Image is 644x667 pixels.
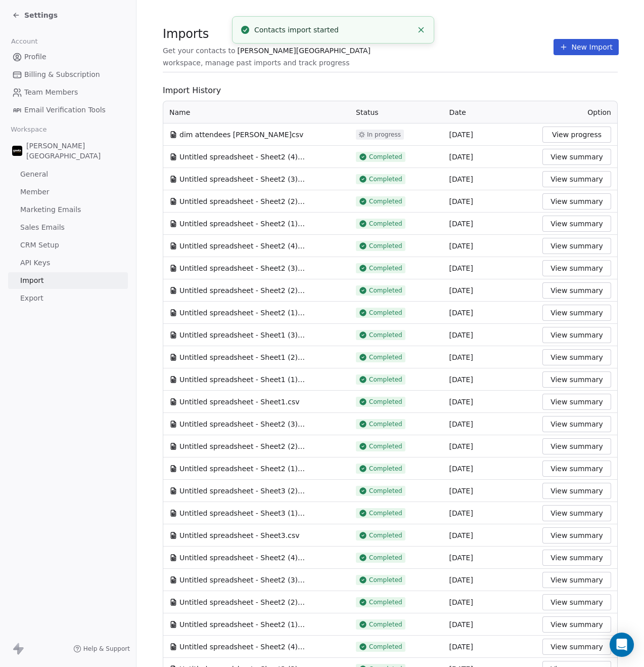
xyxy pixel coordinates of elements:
div: Open Intercom Messenger [610,633,634,657]
span: Completed [369,509,402,517]
span: Date [449,108,466,116]
span: Untitled spreadsheet - Sheet2 (3).csv [179,174,306,184]
div: [DATE] [449,464,531,474]
span: Untitled spreadsheet - Sheet2 (2).csv [179,196,306,206]
span: Untitled spreadsheet - Sheet3 (2).csv [179,486,306,496]
div: [DATE] [449,196,531,206]
div: [DATE] [449,241,531,251]
span: Help & Support [83,645,130,653]
div: [DATE] [449,397,531,407]
span: API Keys [20,258,50,268]
div: [DATE] [449,352,531,362]
div: [DATE] [449,597,531,607]
button: View progress [542,127,611,143]
div: [DATE] [449,374,531,385]
button: View summary [542,505,611,521]
span: Completed [369,398,402,406]
a: Team Members [8,84,128,101]
span: Completed [369,153,402,161]
div: [DATE] [449,575,531,585]
button: View summary [542,238,611,254]
a: Export [8,290,128,307]
a: General [8,166,128,183]
button: View summary [542,171,611,187]
span: Profile [24,52,47,62]
div: [DATE] [449,330,531,340]
div: [DATE] [449,285,531,296]
span: Untitled spreadsheet - Sheet2 (3).csv [179,575,306,585]
span: Completed [369,376,402,384]
span: Completed [369,175,402,183]
span: Billing & Subscription [24,69,100,80]
a: Help & Support [73,645,130,653]
span: Completed [369,331,402,339]
div: [DATE] [449,130,531,140]
span: Untitled spreadsheet - Sheet2 (4).csv [179,553,306,563]
span: Status [356,108,379,116]
span: Untitled spreadsheet - Sheet2 (4).csv [179,152,306,162]
span: Untitled spreadsheet - Sheet1 (1).csv [179,374,306,385]
button: View summary [542,483,611,499]
span: Untitled spreadsheet - Sheet2 (3).csv [179,419,306,429]
button: View summary [542,639,611,655]
div: [DATE] [449,530,531,540]
span: Name [169,107,190,117]
span: CRM Setup [20,240,59,251]
button: View summary [542,349,611,365]
span: General [20,169,48,180]
span: Completed [369,197,402,205]
span: Completed [369,576,402,584]
button: View summary [542,371,611,388]
span: Sales Emails [20,222,65,233]
a: API Keys [8,255,128,271]
span: Untitled spreadsheet - Sheet2 (1).csv [179,219,306,229]
span: Untitled spreadsheet - Sheet2 (1).csv [179,464,306,474]
span: Marketing Emails [20,204,81,215]
span: Imports [163,26,554,41]
span: Member [20,187,50,197]
span: Team Members [24,87,78,98]
span: Completed [369,309,402,317]
span: Completed [369,487,402,495]
span: Import [20,275,43,286]
span: Untitled spreadsheet - Sheet3.csv [179,530,299,540]
button: View summary [542,438,611,454]
button: View summary [542,572,611,588]
span: Completed [369,420,402,428]
span: Completed [369,242,402,250]
span: Completed [369,598,402,606]
span: Completed [369,531,402,539]
button: View summary [542,216,611,232]
span: Untitled spreadsheet - Sheet2 (2).csv [179,285,306,296]
span: Untitled spreadsheet - Sheet1.csv [179,397,299,407]
div: [DATE] [449,441,531,451]
button: View summary [542,394,611,410]
span: Completed [369,220,402,228]
span: Email Verification Tools [24,105,106,115]
div: [DATE] [449,419,531,429]
div: [DATE] [449,642,531,652]
button: View summary [542,193,611,210]
span: Untitled spreadsheet - Sheet2 (1).csv [179,619,306,630]
span: [PERSON_NAME][GEOGRAPHIC_DATA] [26,141,124,161]
button: View summary [542,260,611,276]
span: Import History [163,85,618,97]
span: In progress [367,131,401,139]
button: View summary [542,149,611,165]
span: Completed [369,554,402,562]
div: [DATE] [449,308,531,318]
span: Account [7,34,42,49]
span: Completed [369,465,402,473]
a: Sales Emails [8,219,128,236]
div: [DATE] [449,174,531,184]
span: Get your contacts to [163,46,236,56]
span: Untitled spreadsheet - Sheet2 (2).csv [179,441,306,451]
span: Option [587,108,611,116]
a: Billing & Subscription [8,66,128,83]
a: Import [8,272,128,289]
div: [DATE] [449,486,531,496]
button: New Import [554,39,619,55]
span: dim attendees [PERSON_NAME]csv [179,130,303,140]
div: [DATE] [449,508,531,518]
span: Untitled spreadsheet - Sheet2 (1).csv [179,308,306,318]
